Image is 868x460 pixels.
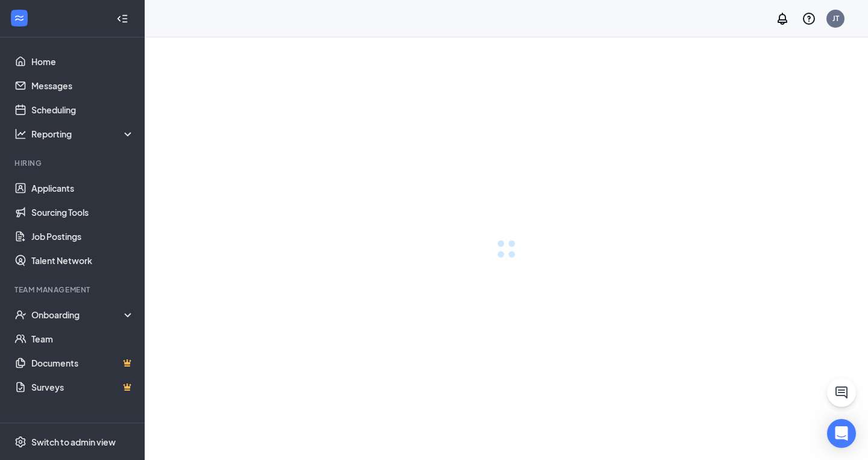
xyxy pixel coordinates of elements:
a: Home [31,49,134,74]
div: Open Intercom Messenger [827,419,856,448]
div: Hiring [14,158,132,168]
div: Onboarding [31,309,135,321]
a: Team [31,327,134,351]
a: DocumentsCrown [31,351,134,375]
div: Team Management [14,285,132,295]
a: Sourcing Tools [31,200,134,224]
svg: Settings [14,436,27,448]
a: Applicants [31,176,134,200]
a: Job Postings [31,224,134,248]
div: Switch to admin view [31,436,116,448]
button: ChatActive [827,378,856,407]
div: Reporting [31,128,135,140]
svg: ChatActive [834,385,849,400]
svg: QuestionInfo [802,11,816,26]
a: Talent Network [31,248,134,273]
a: Scheduling [31,98,134,122]
svg: Notifications [775,11,790,26]
div: JT [832,13,839,24]
svg: Analysis [14,128,27,140]
a: SurveysCrown [31,375,134,399]
svg: WorkstreamLogo [13,12,25,24]
svg: Collapse [116,13,128,25]
svg: UserCheck [14,309,27,321]
a: Messages [31,74,134,98]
